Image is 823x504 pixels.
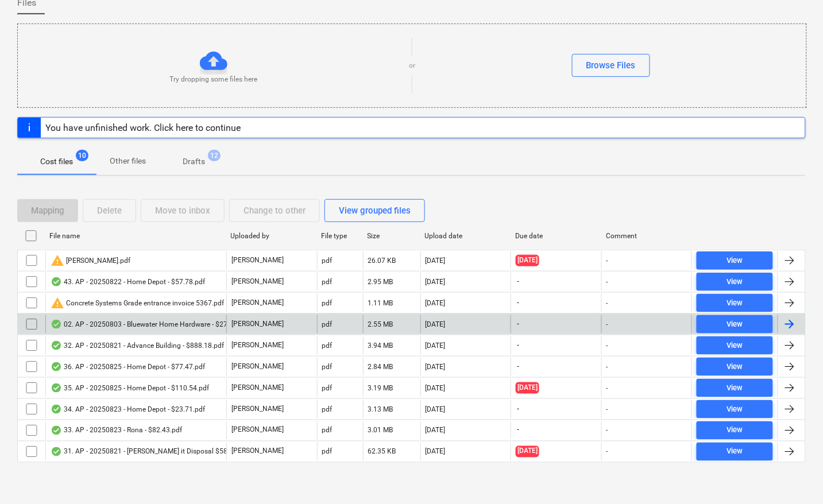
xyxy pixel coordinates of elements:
div: 33. AP - 20250823 - Rona - $82.43.pdf [51,426,182,435]
span: - [516,362,520,371]
div: Try dropping some files hereorBrowse Files [17,24,807,108]
p: [PERSON_NAME] [231,277,284,286]
div: [DATE] [426,320,446,328]
div: Concrete Systems Grade entrance invoice 5367.pdf [51,296,224,310]
div: pdf [322,384,333,392]
iframe: Chat Widget [766,449,823,504]
div: View grouped files [339,203,411,218]
button: View [697,421,773,440]
div: [PERSON_NAME].pdf [51,254,130,267]
div: - [606,448,608,456]
div: View [727,382,743,395]
div: OCR finished [51,383,62,393]
button: View grouped files [324,199,425,222]
div: pdf [322,363,333,371]
div: 2.84 MB [368,363,393,371]
div: View [727,254,743,267]
div: pdf [322,320,333,328]
div: OCR finished [51,405,62,414]
div: - [606,342,608,350]
div: View [727,276,743,289]
div: 36. AP - 20250825 - Home Depot - $77.47.pdf [51,362,205,371]
span: - [516,319,520,329]
div: - [606,363,608,371]
span: - [516,404,520,414]
span: [DATE] [516,446,539,457]
button: View [697,358,773,376]
div: - [606,299,608,307]
div: View [727,403,743,416]
div: pdf [322,278,333,286]
span: warning [51,254,64,267]
p: Cost files [40,156,73,168]
span: [DATE] [516,382,539,393]
button: View [697,400,773,418]
div: - [606,405,608,413]
div: 26.07 KB [368,257,396,265]
div: pdf [322,427,333,435]
div: [DATE] [426,384,446,392]
span: - [516,340,520,350]
div: Uploaded by [231,232,312,240]
div: 2.55 MB [368,320,393,328]
p: [PERSON_NAME] [231,404,284,414]
div: 62.35 KB [368,448,396,456]
div: View [727,445,743,459]
button: View [697,273,773,291]
div: pdf [322,342,333,350]
span: [DATE] [516,255,539,266]
div: - [606,320,608,328]
button: View [697,294,773,312]
div: - [606,278,608,286]
div: Due date [515,232,597,240]
span: - [516,425,520,435]
div: 43. AP - 20250822 - Home Depot - $57.78.pdf [51,277,205,286]
div: 1.11 MB [368,299,393,307]
div: File name [49,232,222,240]
div: 3.01 MB [368,427,393,435]
span: - [516,298,520,308]
div: 35. AP - 20250825 - Home Depot - $110.54.pdf [51,383,209,393]
div: View [727,318,743,331]
div: [DATE] [426,448,446,456]
p: Try dropping some files here [169,75,257,84]
button: View [697,251,773,270]
p: [PERSON_NAME] [231,447,284,456]
span: - [516,277,520,286]
p: Other files [110,155,146,167]
div: 32. AP - 20250821 - Advance Building - $888.18.pdf [51,341,224,350]
div: 34. AP - 20250823 - Home Depot - $23.71.pdf [51,405,205,414]
button: Browse Files [572,54,650,77]
div: Comment [606,232,687,240]
span: 12 [208,150,221,161]
div: pdf [322,257,333,265]
div: OCR finished [51,447,62,456]
div: 31. AP - 20250821 - [PERSON_NAME] it Disposal $581.67.pdf [51,447,253,456]
button: View [697,443,773,461]
p: [PERSON_NAME] [231,319,284,329]
div: OCR finished [51,426,62,435]
div: 3.19 MB [368,384,393,392]
div: 3.94 MB [368,342,393,350]
div: View [727,360,743,374]
div: Upload date [425,232,507,240]
div: 3.13 MB [368,405,393,413]
div: Size [368,232,416,240]
div: OCR finished [51,362,62,371]
p: [PERSON_NAME] [231,255,284,265]
div: [DATE] [426,363,446,371]
div: pdf [322,448,333,456]
div: View [727,297,743,310]
div: - [606,427,608,435]
button: View [697,336,773,355]
p: [PERSON_NAME] [231,340,284,350]
div: [DATE] [426,427,446,435]
p: [PERSON_NAME] [231,298,284,308]
p: [PERSON_NAME] [231,383,284,393]
div: 02. AP - 20250803 - Bluewater Home Hardware - $271.18.pdf [51,320,253,329]
div: File type [322,232,358,240]
button: View [697,379,773,397]
div: Browse Files [586,58,636,73]
p: [PERSON_NAME] [231,362,284,371]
